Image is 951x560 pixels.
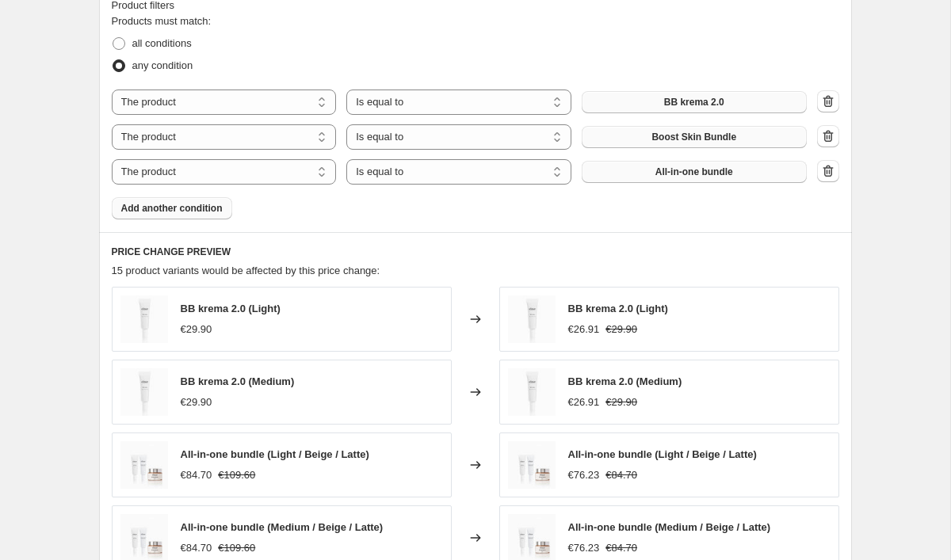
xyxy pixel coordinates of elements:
button: Add another condition [112,197,232,219]
span: All-in-one bundle (Light / Beige / Latte) [181,448,369,460]
img: Elinor-BB-krema-nova_80x.jpg [120,368,168,416]
div: €29.90 [181,322,212,337]
span: all conditions [132,37,192,49]
img: Elinor-BB-krema-nova_80x.jpg [508,368,556,416]
img: All-In-One_Bundle_new_1_80x.jpg [508,441,556,489]
span: BB krema 2.0 (Medium) [568,375,682,387]
span: Add another condition [121,202,223,215]
div: €76.23 [568,540,600,556]
div: €26.91 [568,322,600,337]
span: All-in-one bundle [655,166,733,178]
div: €84.70 [181,540,212,556]
span: Products must match: [112,15,212,27]
strike: €29.90 [605,394,637,410]
strike: €109.60 [218,540,255,556]
span: 15 product variants would be affected by this price change: [112,265,380,276]
span: BB krema 2.0 (Light) [181,303,281,314]
strike: €29.90 [605,322,637,337]
span: BB krema 2.0 (Light) [568,303,668,314]
span: Boost Skin Bundle [651,131,736,143]
div: €26.91 [568,394,600,410]
span: All-in-one bundle (Light / Beige / Latte) [568,448,757,460]
img: Elinor-BB-krema-nova_80x.jpg [120,295,168,343]
span: BB krema 2.0 (Medium) [181,375,295,387]
img: Elinor-BB-krema-nova_80x.jpg [508,295,556,343]
button: Boost Skin Bundle [582,126,807,148]
div: €29.90 [181,394,212,410]
img: All-In-One_Bundle_new_1_80x.jpg [120,441,168,489]
div: €84.70 [181,467,212,483]
span: All-in-one bundle (Medium / Beige / Latte) [181,521,384,533]
span: any condition [132,59,193,71]
span: All-in-one bundle (Medium / Beige / Latte) [568,521,771,533]
span: BB krema 2.0 [664,96,724,109]
button: All-in-one bundle [582,161,807,183]
div: €76.23 [568,467,600,483]
strike: €84.70 [605,467,637,483]
strike: €109.60 [218,467,255,483]
button: BB krema 2.0 [582,91,807,113]
strike: €84.70 [605,540,637,556]
h6: PRICE CHANGE PREVIEW [112,246,839,258]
